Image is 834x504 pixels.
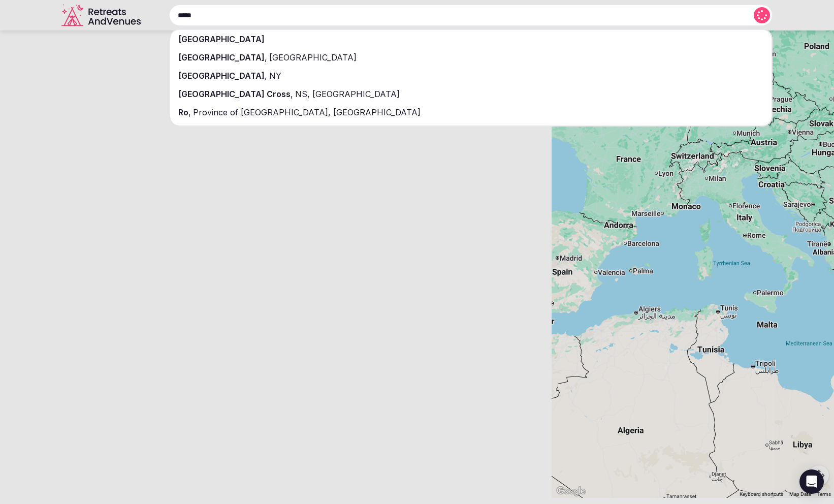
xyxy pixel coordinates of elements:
[170,85,772,103] div: ,
[267,71,281,81] span: NY
[293,89,400,99] span: NS, [GEOGRAPHIC_DATA]
[170,48,772,67] div: ,
[178,52,265,62] span: [GEOGRAPHIC_DATA]
[170,67,772,85] div: ,
[178,34,265,44] span: [GEOGRAPHIC_DATA]
[191,107,421,117] span: Province of [GEOGRAPHIC_DATA], [GEOGRAPHIC_DATA]
[178,107,188,117] span: Ro
[267,52,357,62] span: [GEOGRAPHIC_DATA]
[799,469,824,494] div: Open Intercom Messenger
[170,103,772,121] div: ,
[178,89,291,99] span: [GEOGRAPHIC_DATA] Cross
[178,71,265,81] span: [GEOGRAPHIC_DATA]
